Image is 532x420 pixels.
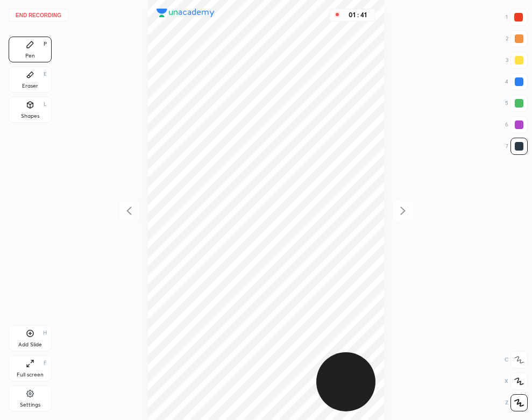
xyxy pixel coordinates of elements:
[506,138,528,155] div: 7
[44,360,47,366] div: F
[505,351,528,368] div: C
[22,83,38,89] div: Eraser
[505,394,528,411] div: Z
[505,95,528,112] div: 5
[25,53,35,59] div: Pen
[44,41,47,47] div: P
[9,9,68,22] button: End recording
[20,402,40,408] div: Settings
[44,102,47,107] div: L
[43,330,47,336] div: H
[157,9,215,17] img: logo.38c385cc.svg
[506,52,528,69] div: 3
[17,372,44,378] div: Full screen
[345,11,371,19] div: 01 : 41
[21,113,39,119] div: Shapes
[18,342,42,347] div: Add Slide
[505,116,528,133] div: 6
[505,73,528,90] div: 4
[506,9,527,26] div: 1
[506,30,528,47] div: 2
[505,373,528,390] div: X
[44,72,47,77] div: E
